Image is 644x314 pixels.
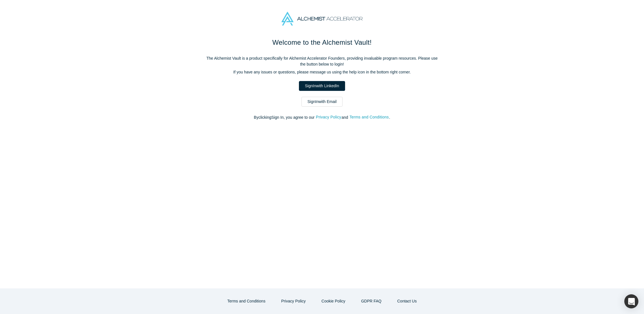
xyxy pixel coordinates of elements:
[204,37,440,48] h1: Welcome to the Alchemist Vault!
[204,55,440,67] p: The Alchemist Vault is a product specifically for Alchemist Accelerator Founders, providing inval...
[204,69,440,75] p: If you have any issues or questions, please message us using the help icon in the bottom right co...
[316,114,341,120] button: Privacy Policy
[275,296,312,306] button: Privacy Policy
[299,81,345,91] a: SignInwith LinkedIn
[301,97,343,107] a: SignInwith Email
[222,296,271,306] button: Terms and Conditions
[391,296,422,306] button: Contact Us
[349,114,389,120] button: Terms and Conditions
[316,296,351,306] button: Cookie Policy
[355,296,387,306] a: GDPR FAQ
[204,115,440,120] p: By clicking Sign In , you agree to our and .
[281,12,363,26] img: Alchemist Accelerator Logo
